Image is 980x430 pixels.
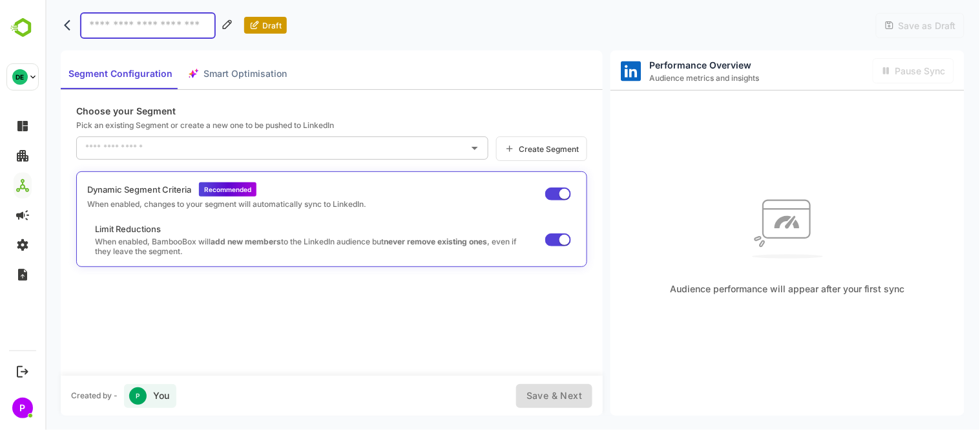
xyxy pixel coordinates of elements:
[26,392,72,400] div: Created by -
[31,105,542,116] p: Choose your Segment
[625,283,860,294] span: Audience performance will appear after your first sync
[604,59,714,70] span: Performance Overview
[339,237,442,246] strong: never remove existing ones
[23,66,127,82] span: Segment Configuration
[12,398,33,418] div: P
[165,237,236,246] strong: add new members
[16,16,35,35] button: back
[604,73,714,83] span: Audience metrics and insights
[470,144,534,154] span: Create Segment
[214,21,236,30] span: Draft
[42,184,146,195] p: Dynamic Segment Criteria
[12,69,28,85] div: DE
[50,224,487,234] p: Limit Reductions
[84,387,101,405] div: P
[451,136,542,161] a: Create Segment
[831,13,919,38] div: Fill the title in order to activate
[846,65,901,76] span: Pause Sync
[42,199,321,209] p: When enabled, changes to your segment will automatically sync to LinkedIn.
[421,139,439,157] button: Open
[6,16,39,40] img: BambooboxLogoMark.f1c84d78b4c51b1a7b5f700c9845e183.svg
[471,384,547,408] div: Fill the title and select segment in order to activate
[31,120,542,130] p: Pick an existing Segment or create a new one to be pushed to LinkedIn
[50,237,487,256] p: When enabled, BambooBox will to the LinkedIn audience but , even if they leave the segment.
[14,363,31,380] button: Logout
[828,58,909,83] div: Activate sync in order to activate
[79,384,131,408] div: You
[850,20,911,31] span: Save as Draft
[159,186,206,193] span: Recommended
